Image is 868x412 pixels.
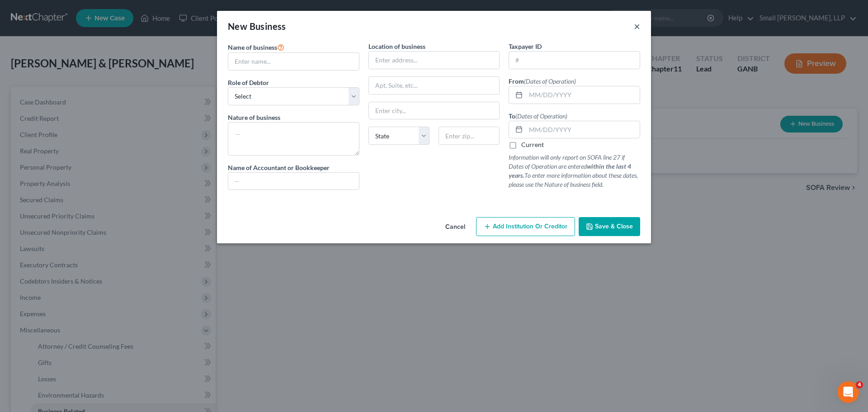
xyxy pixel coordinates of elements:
[509,76,576,86] label: From
[526,86,640,104] input: MM/DD/YYYY
[521,140,544,149] label: Current
[228,43,277,51] span: Name of business
[228,173,359,190] input: --
[509,111,567,121] label: To
[369,102,500,119] input: Enter city...
[439,127,500,145] input: Enter zip...
[837,381,859,403] iframe: Intercom live chat
[524,77,576,85] span: (Dates of Operation)
[476,217,575,236] button: Add Institution Or Creditor
[369,77,500,94] input: Apt, Suite, etc...
[368,42,425,51] label: Location of business
[515,112,567,120] span: (Dates of Operation)
[509,153,640,189] p: Information will only report on SOFA line 27 if Dates of Operation are entered To enter more info...
[228,53,359,70] input: Enter name...
[526,121,640,138] input: MM/DD/YYYY
[493,223,567,230] span: Add Institution Or Creditor
[438,218,472,236] button: Cancel
[856,381,863,388] span: 4
[228,79,269,86] span: Role of Debtor
[579,217,640,236] button: Save & Close
[595,223,633,230] span: Save & Close
[509,52,640,69] input: #
[509,42,542,51] label: Taxpayer ID
[228,113,280,122] label: Nature of business
[250,21,286,32] span: Business
[634,21,640,32] button: ×
[369,52,500,69] input: Enter address...
[228,21,247,32] span: New
[228,163,330,172] label: Name of Accountant or Bookkeeper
